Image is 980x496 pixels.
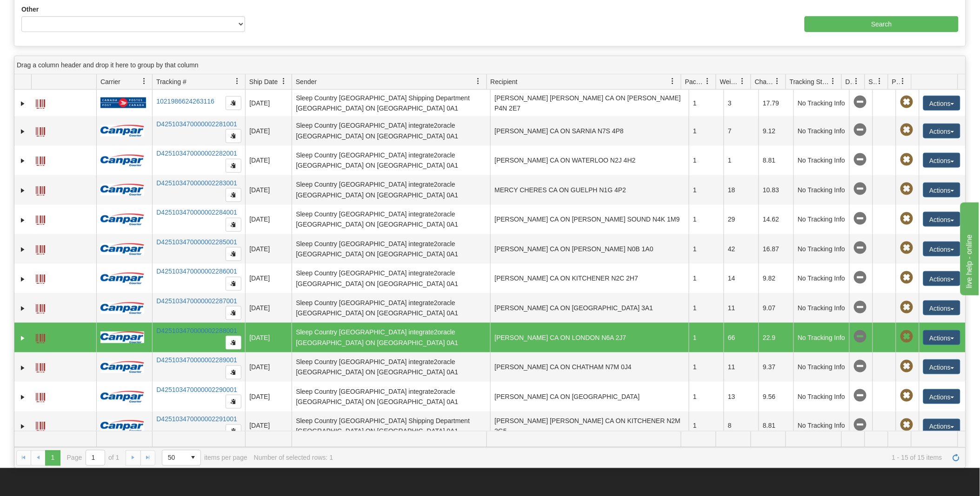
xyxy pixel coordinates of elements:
a: D425103470000002284001 [156,209,237,216]
span: Page sizes drop down [162,450,201,466]
td: No Tracking Info [793,323,849,352]
td: 1 [689,293,724,323]
a: Expand [18,186,27,195]
a: Carrier filter column settings [136,73,152,89]
td: No Tracking Info [793,411,849,441]
span: Pickup Not Assigned [900,241,913,255]
td: [DATE] [245,175,292,205]
span: Pickup Not Assigned [900,389,913,402]
span: No Tracking Info [853,271,867,284]
td: No Tracking Info [793,90,849,116]
td: 1 [689,116,724,146]
div: grid grouping header [14,56,966,74]
a: Label [36,123,45,138]
td: 10.83 [759,175,793,205]
img: 14 - Canpar [100,184,144,196]
span: 1 - 15 of 15 items [340,454,942,462]
img: 14 - Canpar [100,361,144,373]
td: 3 [724,90,759,116]
span: No Tracking Info [853,389,867,402]
td: 17.79 [759,90,793,116]
td: MERCY CHERES CA ON GUELPH N1G 4P2 [490,175,689,205]
span: Pickup Not Assigned [900,301,913,314]
button: Actions [923,419,960,434]
td: 1 [689,175,724,205]
a: Tracking # filter column settings [229,73,245,89]
td: [PERSON_NAME] [PERSON_NAME] CA ON [PERSON_NAME] P4N 2E7 [490,90,689,116]
button: Actions [923,212,960,227]
td: [PERSON_NAME] CA ON [GEOGRAPHIC_DATA] 3A1 [490,293,689,323]
a: Expand [18,245,27,254]
a: D425103470000002281001 [156,120,237,128]
a: Pickup Status filter column settings [895,73,911,89]
a: Expand [18,99,27,108]
a: D425103470000002288001 [156,327,237,334]
span: items per page [162,450,247,466]
span: Ship Date [249,77,278,86]
a: Expand [18,127,27,136]
button: Actions [923,183,960,197]
td: 9.12 [759,116,793,146]
td: 8.81 [759,411,793,441]
td: [PERSON_NAME] CA ON [GEOGRAPHIC_DATA] [490,382,689,411]
a: Sender filter column settings [471,73,487,89]
a: Packages filter column settings [700,73,716,89]
iframe: chat widget [959,201,979,295]
button: Actions [923,241,960,256]
td: 11 [724,352,759,382]
td: 8.81 [759,146,793,176]
td: 14.62 [759,205,793,235]
button: Copy to clipboard [226,188,241,202]
span: Charge [755,77,774,86]
td: Sleep Country [GEOGRAPHIC_DATA] Shipping Department [GEOGRAPHIC_DATA] ON [GEOGRAPHIC_DATA] 0A1 [292,90,490,116]
span: Delivery Status [846,77,853,86]
td: [PERSON_NAME] CA ON [PERSON_NAME] SOUND N4K 1M9 [490,205,689,235]
img: 14 - Canpar [100,420,144,432]
td: No Tracking Info [793,205,849,235]
button: Actions [923,271,960,286]
span: Carrier [100,77,120,86]
img: 14 - Canpar [100,302,144,314]
a: Expand [18,392,27,402]
input: Page 1 [86,450,105,465]
span: Sender [296,77,317,86]
button: Copy to clipboard [226,336,241,350]
span: Packages [685,77,705,86]
td: Sleep Country [GEOGRAPHIC_DATA] integrate2oracle [GEOGRAPHIC_DATA] ON [GEOGRAPHIC_DATA] 0A1 [292,323,490,352]
span: Page 1 [45,450,60,465]
a: D425103470000002287001 [156,297,237,305]
td: 1 [689,205,724,235]
span: 50 [168,453,180,463]
td: 66 [724,323,759,352]
button: Copy to clipboard [226,218,241,232]
a: Expand [18,304,27,313]
button: Copy to clipboard [226,424,241,438]
a: Recipient filter column settings [665,73,681,89]
span: Weight [720,77,740,86]
td: 13 [724,382,759,411]
td: Sleep Country [GEOGRAPHIC_DATA] integrate2oracle [GEOGRAPHIC_DATA] ON [GEOGRAPHIC_DATA] 0A1 [292,352,490,382]
img: 20 - Canada Post [100,97,146,109]
td: No Tracking Info [793,175,849,205]
td: 14 [724,264,759,294]
td: 11 [724,293,759,323]
td: 16.87 [759,234,793,264]
a: Expand [18,156,27,165]
img: 14 - Canpar [100,214,144,225]
span: No Tracking Info [853,124,867,137]
a: Label [36,300,45,315]
span: Tracking # [156,77,187,86]
a: Label [36,211,45,226]
a: D425103470000002290001 [156,386,237,393]
td: 1 [689,90,724,116]
td: Sleep Country [GEOGRAPHIC_DATA] integrate2oracle [GEOGRAPHIC_DATA] ON [GEOGRAPHIC_DATA] 0A1 [292,205,490,235]
a: Label [36,182,45,197]
a: Charge filter column settings [770,73,786,89]
td: 1 [689,323,724,352]
a: D425103470000002282001 [156,150,237,157]
td: Sleep Country [GEOGRAPHIC_DATA] integrate2oracle [GEOGRAPHIC_DATA] ON [GEOGRAPHIC_DATA] 0A1 [292,146,490,176]
span: Pickup Status [892,77,900,86]
span: Pickup Not Assigned [900,124,913,137]
td: [DATE] [245,116,292,146]
div: live help - online [7,6,86,17]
